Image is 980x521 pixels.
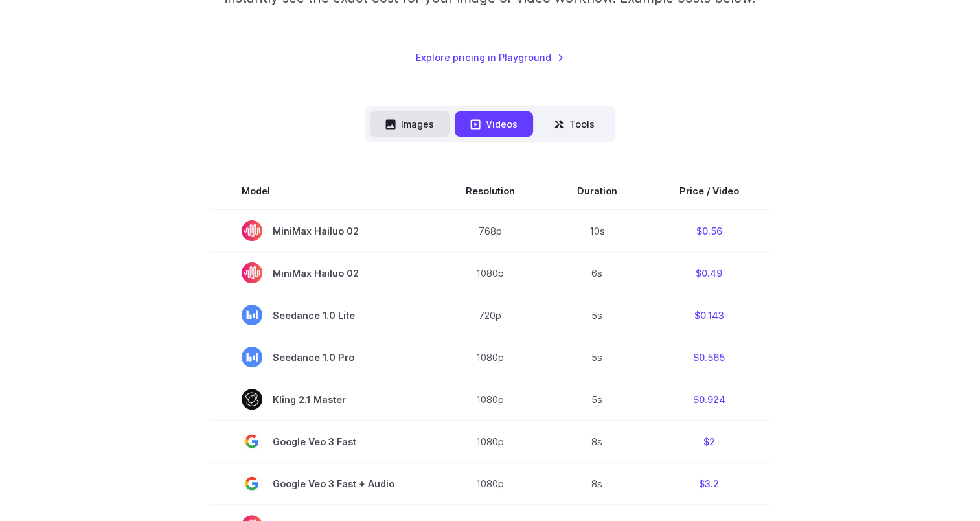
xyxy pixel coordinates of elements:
td: $3.2 [648,463,770,505]
span: Seedance 1.0 Pro [242,347,404,367]
th: Duration [546,173,648,209]
td: 1080p [435,252,546,294]
td: 6s [546,252,648,294]
td: 1080p [435,463,546,505]
td: 5s [546,336,648,378]
th: Resolution [435,173,546,209]
span: Google Veo 3 Fast [242,431,404,452]
td: 1080p [435,336,546,378]
button: Videos [455,111,533,137]
td: 720p [435,294,546,336]
td: $0.924 [648,378,770,421]
td: $2 [648,421,770,463]
span: Kling 2.1 Master [242,389,404,410]
td: 1080p [435,378,546,421]
td: 10s [546,209,648,252]
button: Images [370,111,450,137]
th: Price / Video [648,173,770,209]
span: Seedance 1.0 Lite [242,305,404,325]
td: 768p [435,209,546,252]
td: 5s [546,378,648,421]
td: 8s [546,463,648,505]
a: Explore pricing in Playground [416,50,564,65]
td: 8s [546,421,648,463]
td: $0.143 [648,294,770,336]
td: $0.56 [648,209,770,252]
td: 1080p [435,421,546,463]
td: $0.49 [648,252,770,294]
span: MiniMax Hailuo 02 [242,262,404,283]
td: 5s [546,294,648,336]
span: MiniMax Hailuo 02 [242,220,404,241]
td: $0.565 [648,336,770,378]
span: Google Veo 3 Fast + Audio [242,473,404,494]
button: Tools [538,111,610,137]
th: Model [211,173,435,209]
